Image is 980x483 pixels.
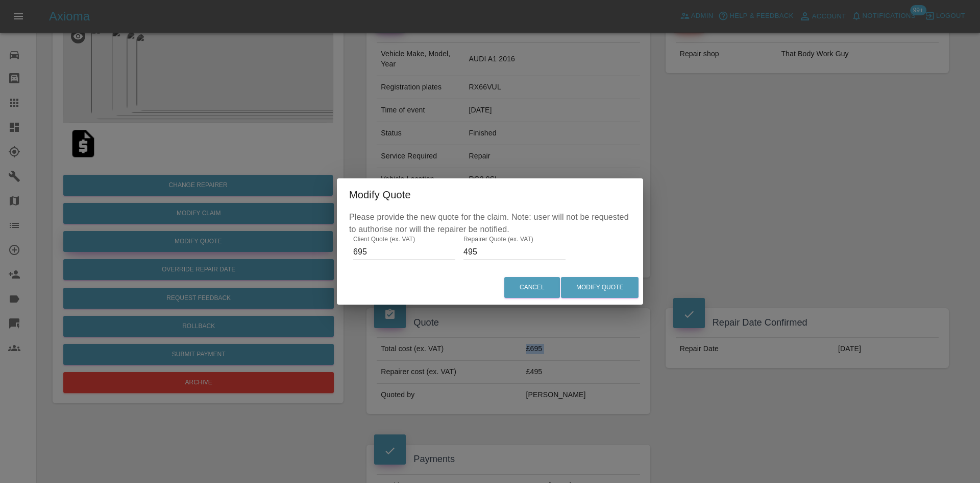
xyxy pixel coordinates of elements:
h2: Modify Quote [337,178,643,211]
p: Please provide the new quote for the claim. Note: user will not be requested to authorise nor wil... [349,211,631,236]
button: Modify Quote [561,277,639,298]
label: Repairer Quote (ex. VAT) [463,235,533,243]
button: Cancel [504,277,560,298]
label: Client Quote (ex. VAT) [353,235,415,243]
